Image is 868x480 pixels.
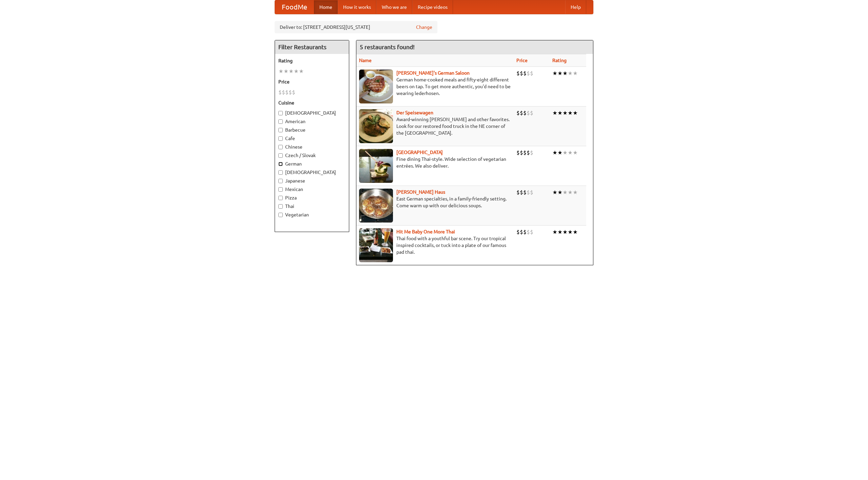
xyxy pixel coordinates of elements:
img: esthers.jpg [359,70,393,103]
li: $ [523,70,527,77]
li: $ [527,189,530,196]
img: speisewagen.jpg [359,109,393,143]
li: ★ [552,189,557,196]
li: $ [520,70,523,77]
label: Chinese [278,143,346,150]
li: ★ [299,68,304,75]
a: Der Speisewagen [396,110,433,115]
input: Japanese [278,179,283,183]
label: [DEMOGRAPHIC_DATA] [278,169,346,176]
input: Chinese [278,145,283,149]
li: ★ [557,70,563,77]
img: kohlhaus.jpg [359,189,393,223]
img: babythai.jpg [359,228,393,262]
p: Award-winning [PERSON_NAME] and other favorites. Look for our restored food truck in the NE corne... [359,116,511,136]
b: [GEOGRAPHIC_DATA] [396,150,443,155]
a: Rating [552,58,567,63]
li: ★ [563,228,568,236]
li: $ [530,228,533,236]
li: $ [516,189,520,196]
li: $ [530,70,533,77]
li: ★ [568,189,573,196]
a: How it works [338,0,376,14]
li: ★ [552,149,557,156]
input: Mexican [278,187,283,192]
li: ★ [557,149,563,156]
li: ★ [573,70,578,77]
li: ★ [563,109,568,117]
label: [DEMOGRAPHIC_DATA] [278,110,346,116]
li: ★ [283,68,289,75]
li: ★ [552,228,557,236]
li: $ [527,70,530,77]
input: Barbecue [278,128,283,132]
p: German home-cooked meals and fifty-eight different beers on tap. To get more authentic, you'd nee... [359,76,511,97]
li: $ [527,228,530,236]
li: $ [516,70,520,77]
li: ★ [568,149,573,156]
li: $ [527,149,530,156]
input: American [278,119,283,124]
li: $ [523,228,527,236]
label: Vegetarian [278,211,346,218]
div: Deliver to: [STREET_ADDRESS][US_STATE] [275,21,437,33]
a: [PERSON_NAME] Haus [396,189,445,195]
a: [PERSON_NAME]'s German Saloon [396,70,470,76]
label: American [278,118,346,125]
a: Hit Me Baby One More Thai [396,229,455,234]
li: $ [530,109,533,117]
label: Thai [278,203,346,210]
li: $ [516,228,520,236]
input: [DEMOGRAPHIC_DATA] [278,111,283,115]
input: Cafe [278,136,283,141]
li: $ [282,89,285,96]
li: ★ [557,189,563,196]
a: Home [314,0,338,14]
li: $ [520,189,523,196]
li: ★ [568,109,573,117]
ng-pluralize: 5 restaurants found! [360,44,415,50]
label: Mexican [278,186,346,193]
li: ★ [573,228,578,236]
li: $ [520,149,523,156]
label: Japanese [278,177,346,184]
li: ★ [557,228,563,236]
h4: Filter Restaurants [275,40,349,54]
input: Czech / Slovak [278,153,283,158]
label: German [278,160,346,167]
li: ★ [294,68,299,75]
a: Help [565,0,586,14]
li: ★ [563,70,568,77]
li: $ [516,149,520,156]
a: Price [516,58,528,63]
li: ★ [563,149,568,156]
li: ★ [278,68,283,75]
li: ★ [557,109,563,117]
img: satay.jpg [359,149,393,183]
li: $ [530,149,533,156]
label: Cafe [278,135,346,142]
input: Vegetarian [278,213,283,217]
p: Fine dining Thai-style. Wide selection of vegetarian entrées. We also deliver. [359,156,511,169]
input: Pizza [278,196,283,200]
li: $ [516,109,520,117]
li: $ [289,89,292,96]
li: $ [292,89,295,96]
li: $ [523,149,527,156]
li: $ [520,228,523,236]
li: ★ [573,149,578,156]
a: Name [359,58,372,63]
a: Change [416,24,432,31]
h5: Price [278,78,346,85]
label: Czech / Slovak [278,152,346,159]
li: $ [285,89,289,96]
a: FoodMe [275,0,314,14]
a: Recipe videos [412,0,453,14]
label: Pizza [278,194,346,201]
label: Barbecue [278,127,346,133]
li: ★ [289,68,294,75]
